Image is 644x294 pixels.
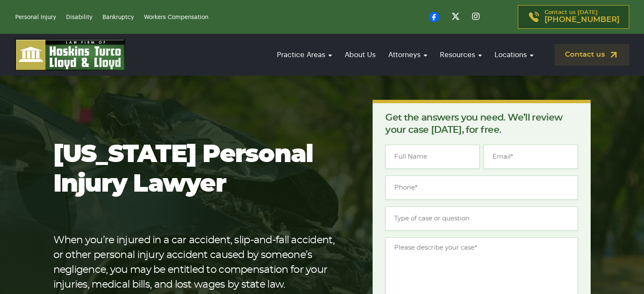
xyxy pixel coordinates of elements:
a: Resources [436,43,486,67]
a: Practice Areas [273,43,336,67]
a: Bankruptcy [102,14,134,20]
a: Contact us [DATE][PHONE_NUMBER] [518,5,629,29]
input: Email* [484,145,578,169]
img: logo [15,39,125,71]
a: About Us [340,43,380,67]
p: Contact us [DATE] [544,10,619,24]
p: When you’re injured in a car accident, slip-and-fall accident, or other personal injury accident ... [53,233,346,292]
a: Disability [66,14,92,20]
h1: [US_STATE] Personal Injury Lawyer [53,140,346,199]
input: Type of case or question [385,206,578,231]
a: Contact us [555,44,629,66]
input: Phone* [385,176,578,200]
a: Workers Compensation [144,14,208,20]
a: Locations [490,43,538,67]
p: Get the answers you need. We’ll review your case [DATE], for free. [385,112,578,136]
a: Attorneys [384,43,431,67]
input: Full Name [385,145,480,169]
a: Personal Injury [15,14,56,20]
span: [PHONE_NUMBER] [544,16,619,24]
